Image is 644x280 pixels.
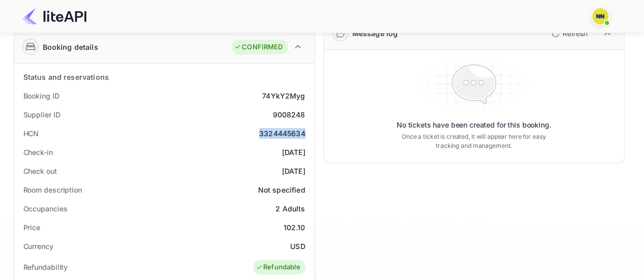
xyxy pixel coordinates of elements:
div: Booking ID [23,90,60,101]
div: Supplier ID [23,109,61,120]
div: Status and reservations [23,72,109,82]
div: Booking details [43,42,98,52]
div: 74YkY2Myg [262,90,305,101]
div: [DATE] [282,166,305,176]
button: Refresh [545,25,592,42]
div: 102.10 [284,222,305,233]
div: CONFIRMED [234,42,283,52]
div: Check out [23,166,57,176]
div: Currency [23,241,53,252]
div: Check-in [23,147,53,158]
div: Room description [23,184,82,195]
p: Refresh [563,28,587,39]
div: Refundability [23,262,68,272]
div: Not specified [258,184,305,195]
div: Price [23,222,41,233]
div: USD [290,241,305,252]
p: No tickets have been created for this booking. [397,120,551,130]
div: Message log [352,28,398,39]
div: [DATE] [282,147,305,158]
div: 9008248 [272,109,305,120]
div: Refundable [256,262,300,272]
img: LiteAPI Logo [22,8,87,24]
p: Once a ticket is created, it will appear here for easy tracking and management. [394,132,554,150]
img: N/A N/A [592,8,608,24]
div: 2 Adults [275,203,305,214]
div: HCN [23,128,39,139]
div: Occupancies [23,203,68,214]
div: 3324445634 [259,128,305,139]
